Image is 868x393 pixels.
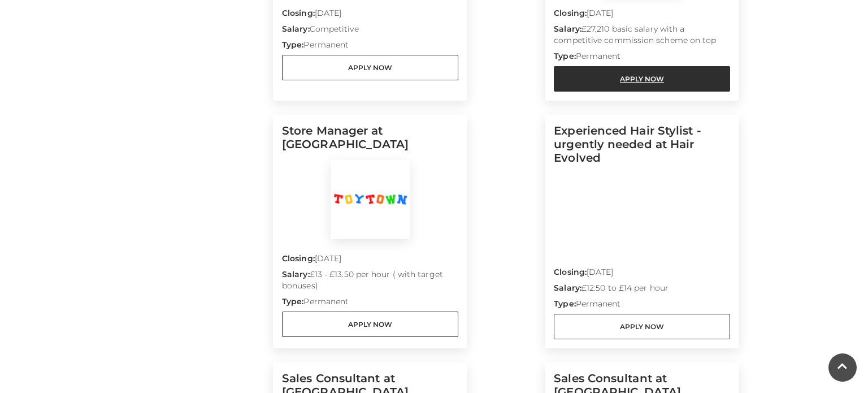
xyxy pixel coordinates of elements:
p: £12:50 to £14 per hour [554,282,730,298]
h5: Experienced Hair Stylist - urgently needed at Hair Evolved [554,124,730,174]
img: Toy Town [331,160,410,239]
a: Apply Now [554,314,730,339]
strong: Closing: [554,8,587,18]
strong: Type: [282,40,303,50]
strong: Type: [282,296,303,306]
p: £13 - £13.50 per hour ( with target bonuses) [282,269,458,296]
strong: Closing: [282,253,315,264]
p: Competitive [282,23,458,39]
a: Apply Now [282,312,458,337]
a: Apply Now [282,55,458,80]
strong: Salary: [554,283,581,293]
strong: Closing: [554,267,587,277]
p: Permanent [282,296,458,312]
strong: Salary: [282,269,310,279]
p: [DATE] [554,7,730,23]
strong: Type: [554,299,575,309]
p: Permanent [282,39,458,55]
p: Permanent [554,298,730,314]
p: [DATE] [282,7,458,23]
a: Apply Now [554,66,730,92]
p: £27,210 basic salary with a competitive commission scheme on top [554,23,730,50]
strong: Type: [554,51,575,61]
p: [DATE] [282,253,458,269]
p: [DATE] [554,266,730,282]
h5: Store Manager at [GEOGRAPHIC_DATA] [282,124,458,160]
p: Permanent [554,50,730,66]
strong: Salary: [554,24,581,34]
strong: Salary: [282,24,310,34]
strong: Closing: [282,8,315,18]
